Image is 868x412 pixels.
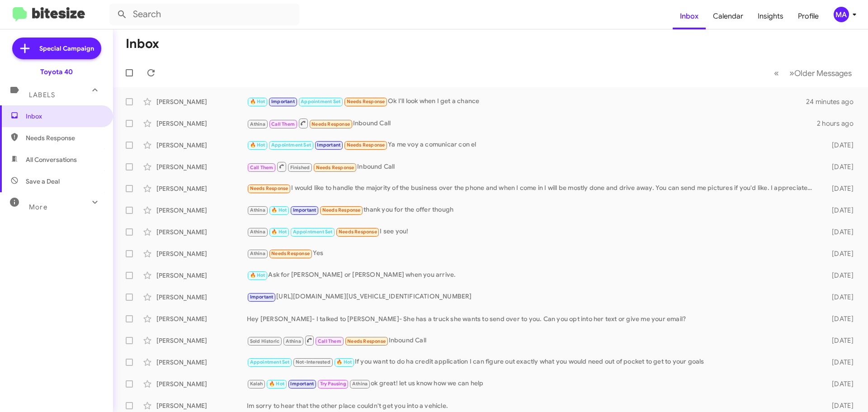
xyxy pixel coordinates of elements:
[247,335,817,346] div: Inbound Call
[40,67,73,76] div: Toyota 40
[156,97,247,106] div: [PERSON_NAME]
[290,381,314,387] span: Important
[156,401,247,410] div: [PERSON_NAME]
[347,338,386,344] span: Needs Response
[26,177,60,186] span: Save a Deal
[247,140,817,150] div: Ya me voy a comunicar con el
[769,64,857,82] nav: Page navigation example
[247,205,817,215] div: thank you for the offer though
[250,207,265,213] span: Athina
[706,3,750,29] a: Calendar
[817,379,861,388] div: [DATE]
[250,121,265,127] span: Athina
[322,207,361,213] span: Needs Response
[26,112,103,121] span: Inbox
[247,183,817,194] div: I would like to handle the majority of the business over the phone and when I come in I will be m...
[250,359,290,365] span: Appointment Set
[339,229,377,235] span: Needs Response
[347,142,385,148] span: Needs Response
[109,4,299,25] input: Search
[347,99,385,104] span: Needs Response
[774,67,779,79] span: «
[156,141,247,150] div: [PERSON_NAME]
[156,206,247,215] div: [PERSON_NAME]
[250,229,265,235] span: Athina
[817,336,861,345] div: [DATE]
[250,381,263,387] span: Kalah
[247,270,817,280] div: Ask for [PERSON_NAME] or [PERSON_NAME] when you arrive.
[301,99,340,104] span: Appointment Set
[271,251,310,256] span: Needs Response
[293,229,333,235] span: Appointment Set
[794,68,852,78] span: Older Messages
[247,357,817,367] div: If you want to do ha credit application I can figure out exactly what you would need out of pocke...
[271,207,287,213] span: 🔥 Hot
[320,381,346,387] span: Try Pausing
[156,162,247,171] div: [PERSON_NAME]
[250,338,280,344] span: Sold Historic
[817,293,861,302] div: [DATE]
[250,294,274,300] span: Important
[247,227,817,237] div: I see you!
[784,64,857,82] button: Next
[296,359,330,365] span: Not-Interested
[817,119,861,128] div: 2 hours ago
[750,3,791,29] a: Insights
[156,293,247,302] div: [PERSON_NAME]
[250,272,265,278] span: 🔥 Hot
[156,358,247,367] div: [PERSON_NAME]
[271,142,311,148] span: Appointment Set
[817,184,861,193] div: [DATE]
[352,381,368,387] span: Athina
[29,203,47,211] span: More
[318,338,341,344] span: Call Them
[817,314,861,323] div: [DATE]
[826,7,858,22] button: MA
[247,118,817,129] div: Inbound Call
[271,229,287,235] span: 🔥 Hot
[26,155,77,164] span: All Conversations
[271,121,295,127] span: Call Them
[156,336,247,345] div: [PERSON_NAME]
[271,99,295,104] span: Important
[286,338,301,344] span: Athina
[817,162,861,171] div: [DATE]
[817,358,861,367] div: [DATE]
[250,142,265,148] span: 🔥 Hot
[247,314,817,323] div: Hey [PERSON_NAME]- I talked to [PERSON_NAME]- She has a truck she wants to send over to you. Can ...
[769,64,784,82] button: Previous
[807,97,861,106] div: 24 minutes ago
[817,227,861,237] div: [DATE]
[156,271,247,280] div: [PERSON_NAME]
[250,251,265,256] span: Athina
[247,161,817,172] div: Inbound Call
[156,314,247,323] div: [PERSON_NAME]
[247,379,817,389] div: ok great! let us know how we can help
[26,133,103,142] span: Needs Response
[293,207,316,213] span: Important
[12,38,101,59] a: Special Campaign
[673,3,706,29] a: Inbox
[817,141,861,150] div: [DATE]
[250,99,265,104] span: 🔥 Hot
[817,206,861,215] div: [DATE]
[791,3,826,29] a: Profile
[247,248,817,259] div: Yes
[834,7,849,22] div: MA
[126,37,159,51] h1: Inbox
[817,401,861,410] div: [DATE]
[316,165,354,170] span: Needs Response
[156,249,247,258] div: [PERSON_NAME]
[317,142,340,148] span: Important
[156,227,247,237] div: [PERSON_NAME]
[250,185,288,191] span: Needs Response
[269,381,284,387] span: 🔥 Hot
[156,119,247,128] div: [PERSON_NAME]
[817,271,861,280] div: [DATE]
[247,401,817,410] div: Im sorry to hear that the other place couldn't get you into a vehicle.
[156,184,247,193] div: [PERSON_NAME]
